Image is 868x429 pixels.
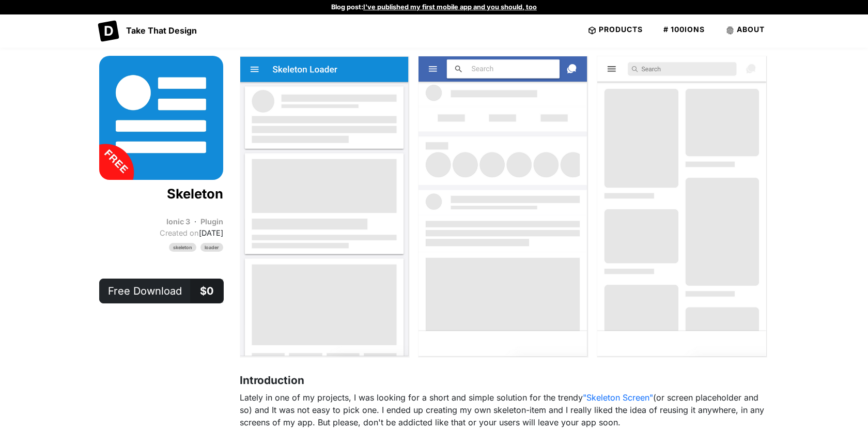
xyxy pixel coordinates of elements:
div: USD$0 [190,279,223,303]
p: Lately in one of my projects, I was looking for a short and simple solution for the trendy (or sc... [240,391,769,428]
span: D [99,22,118,40]
span: Created on [160,228,199,237]
span: Products [599,25,643,34]
a: "Skeleton Screen" [583,392,653,403]
h2: Introduction [240,374,769,387]
a: D [99,19,118,40]
button: Free Download$0 [99,279,224,303]
a: Products [583,22,647,37]
span: · [194,217,196,226]
a: loader [200,243,223,252]
span: # [663,25,669,34]
a: Ionic 3 [166,217,190,226]
a: Take That Design [126,25,197,36]
span: 100ions [671,25,705,34]
div: Skeleton [99,184,223,204]
a: I've published my first mobile app and you should, too [363,3,537,11]
span: About [737,25,765,34]
a: skeleton [169,243,196,252]
a: Plugin [200,217,223,226]
a: About [721,22,769,37]
div: [DATE] [99,227,223,239]
a: #100ions [659,22,709,37]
